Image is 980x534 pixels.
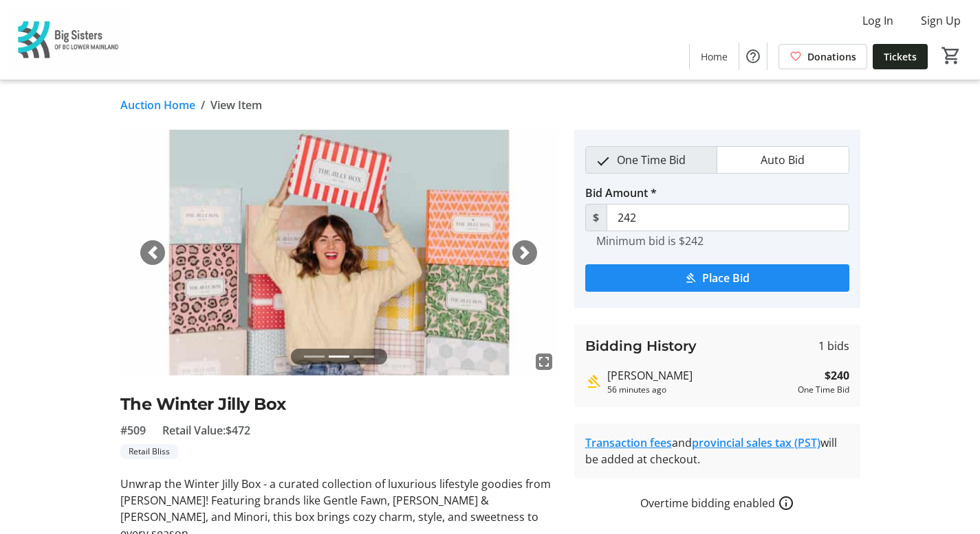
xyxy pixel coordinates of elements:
span: Sign Up [921,12,961,29]
a: provincial sales tax (PST) [692,435,820,450]
mat-icon: fullscreen [536,353,552,370]
tr-hint: Minimum bid is $242 [596,234,704,248]
button: Cart [939,43,963,68]
div: One Time Bid [798,384,849,396]
label: Bid Amount * [585,185,657,201]
span: Place Bid [702,270,750,286]
span: / [201,97,205,113]
img: Image [120,130,558,375]
h2: The Winter Jilly Box [120,392,558,417]
a: Tickets [873,44,928,69]
button: Help [739,43,767,70]
div: Overtime bidding enabled [574,495,860,511]
a: Home [690,44,739,69]
span: Tickets [884,49,917,64]
a: How overtime bidding works for silent auctions [778,495,794,511]
span: Retail Value: $472 [162,422,250,439]
span: $ [585,204,607,231]
span: #509 [120,422,146,439]
div: [PERSON_NAME] [607,367,792,384]
span: One Time Bid [609,147,694,173]
a: Transaction fees [585,435,672,450]
span: Donations [807,49,856,64]
img: Big Sisters of BC Lower Mainland's Logo [8,5,131,74]
div: 56 minutes ago [607,384,792,396]
a: Auction Home [120,97,195,113]
span: View Item [210,97,262,113]
button: Log In [851,10,904,32]
span: 1 bids [818,338,849,354]
tr-label-badge: Retail Bliss [120,444,178,459]
a: Donations [778,44,867,69]
span: Log In [862,12,893,29]
button: Sign Up [910,10,972,32]
button: Place Bid [585,264,849,292]
h3: Bidding History [585,336,697,356]
span: Home [701,49,728,64]
mat-icon: Highest bid [585,373,602,390]
span: Auto Bid [752,147,813,173]
strong: $240 [825,367,849,384]
div: and will be added at checkout. [585,434,849,467]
